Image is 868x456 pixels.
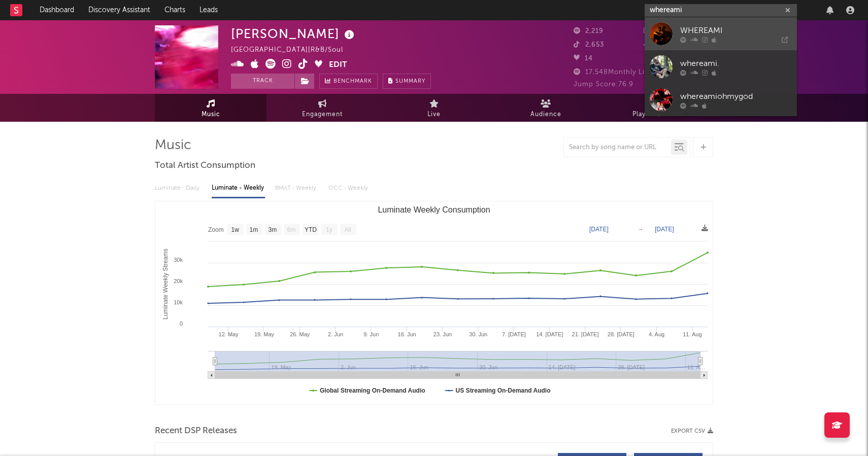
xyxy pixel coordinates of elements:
span: Recent DSP Releases [155,425,237,437]
a: WHEREAMI [645,17,797,50]
button: Track [231,74,294,89]
text: 7. [DATE] [502,331,526,337]
span: 2,219 [574,28,604,34]
text: 1m [250,226,258,233]
a: Engagement [266,94,378,122]
div: whereamiohmygod [680,90,792,102]
a: Music [155,94,266,122]
span: Live [427,109,441,121]
text: 20k [174,278,183,284]
button: Summary [383,74,431,89]
text: 23. Jun [433,331,452,337]
text: 14. [DATE] [536,331,563,337]
text: 21. [DATE] [572,331,599,337]
text: Zoom [208,226,224,233]
span: Audience [530,109,561,121]
text: US Streaming On-Demand Audio [456,387,551,394]
text: 28. [DATE] [608,331,635,337]
text: YTD [305,226,317,233]
div: WHEREAMI [680,24,792,37]
text: 6m [287,226,296,233]
text: 19. May [254,331,275,337]
input: Search by song name or URL [564,144,671,152]
span: Benchmark [333,76,372,88]
input: Search for artists [645,4,797,17]
div: [GEOGRAPHIC_DATA] | R&B/Soul [231,44,355,56]
text: 1w [231,226,240,233]
div: [PERSON_NAME] [231,25,357,42]
div: Luminate - Weekly [212,180,265,197]
text: 2. Jun [328,331,343,337]
button: Edit [329,59,347,72]
a: Audience [490,94,602,122]
text: [DATE] [589,226,609,233]
span: 2,755 [644,28,674,34]
span: Engagement [302,109,343,121]
svg: Luminate Weekly Consumption [155,201,713,404]
text: 10k [174,299,183,305]
text: All [344,226,351,233]
span: 811 [644,42,667,48]
text: 0 [180,321,183,327]
text: Luminate Weekly Streams [162,249,169,320]
a: Benchmark [319,74,378,89]
text: [DATE] [655,226,674,233]
div: whereami. [680,57,792,69]
span: Summary [395,79,425,84]
a: Live [378,94,490,122]
text: 11. A… [687,364,706,370]
text: 12. May [219,331,239,337]
span: 17,548 Monthly Listeners [574,69,670,76]
span: Playlists/Charts [632,109,683,121]
text: 1y [326,226,332,233]
span: Total Artist Consumption [155,160,255,172]
span: Jump Score: 76.9 [574,81,633,88]
a: whereamiohmygod [645,83,797,116]
span: 14 [574,55,593,62]
text: 16. Jun [398,331,416,337]
text: → [638,226,644,233]
text: 30. Jun [469,331,487,337]
text: 11. Aug [683,331,702,337]
a: Playlists/Charts [602,94,713,122]
text: 4. Aug [649,331,664,337]
button: Export CSV [671,428,713,434]
a: whereami. [645,50,797,83]
text: 30k [174,257,183,263]
span: 2,653 [574,42,604,48]
text: Global Streaming On-Demand Audio [320,387,425,394]
text: 3m [269,226,277,233]
span: Music [202,109,220,121]
text: Luminate Weekly Consumption [378,205,490,214]
text: 26. May [290,331,310,337]
text: 9. Jun [363,331,379,337]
